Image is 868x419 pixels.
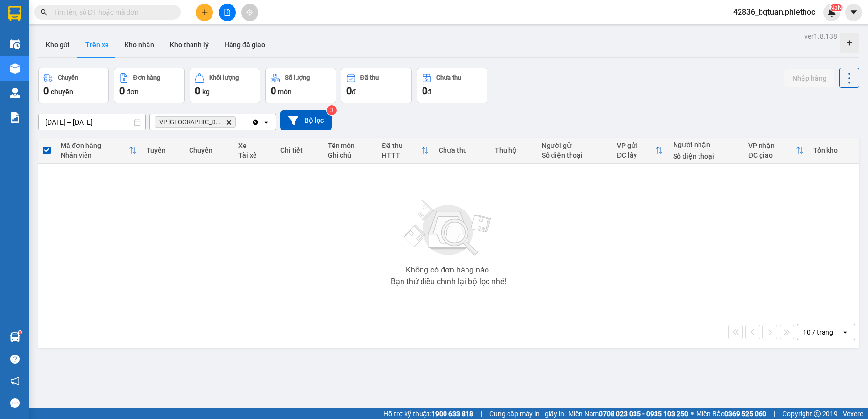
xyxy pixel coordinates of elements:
span: 0 [346,85,352,97]
button: Chưa thu0đ [417,68,487,103]
div: Chuyến [58,74,78,81]
sup: 3 [327,105,337,115]
div: Chưa thu [439,147,485,154]
div: ĐC lấy [617,151,656,159]
img: icon-new-feature [827,8,836,17]
div: Thu hộ [495,147,532,154]
span: chuyến [51,88,73,96]
div: Chi tiết [280,147,318,154]
img: warehouse-icon [10,88,20,98]
svg: open [841,328,849,336]
div: HTTT [382,151,421,159]
button: Trên xe [78,33,117,57]
button: Đã thu0đ [341,68,412,103]
div: ver 1.8.138 [804,31,837,42]
span: aim [246,9,253,16]
div: Đã thu [360,74,379,81]
div: Mã đơn hàng [61,142,129,149]
div: Chuyến [189,147,229,154]
div: Tên món [328,142,372,149]
span: đ [427,88,431,96]
img: warehouse-icon [10,39,20,49]
span: plus [201,9,208,16]
span: Hỗ trợ kỹ thuật: [383,408,473,419]
button: Nhập hàng [784,69,834,87]
button: Kho gửi [38,33,78,57]
span: VP Tiền Hải, close by backspace [155,116,236,128]
span: ⚪️ [691,412,694,416]
div: Khối lượng [209,74,239,81]
div: Bạn thử điều chỉnh lại bộ lọc nhé! [391,278,506,286]
sup: 1 [19,331,21,334]
button: Đơn hàng0đơn [114,68,185,103]
div: Chưa thu [436,74,461,81]
span: kg [202,88,210,96]
th: Toggle SortBy [743,138,808,164]
div: Đã thu [382,142,421,149]
span: caret-down [849,8,858,17]
img: logo-vxr [8,6,21,21]
span: | [774,408,775,419]
strong: 0708 023 035 - 0935 103 250 [599,410,688,418]
th: Toggle SortBy [377,138,434,164]
img: warehouse-icon [10,332,20,342]
button: file-add [219,4,236,21]
input: Select a date range. [39,114,145,130]
span: đơn [127,88,139,96]
div: Người nhận [673,141,739,148]
button: Kho thanh lý [162,33,216,57]
span: 0 [422,85,427,97]
button: plus [196,4,213,21]
span: 0 [195,85,200,97]
button: Số lượng0món [265,68,336,103]
div: Tài xế [238,151,271,159]
span: Miền Bắc [696,408,766,419]
span: message [10,398,20,408]
svg: open [262,118,270,126]
span: file-add [224,9,231,16]
div: Số điện thoại [673,152,739,160]
th: Toggle SortBy [612,138,668,164]
span: question-circle [10,355,20,364]
div: 10 / trang [803,327,833,337]
div: Nhân viên [61,151,129,159]
button: aim [241,4,258,21]
span: copyright [814,410,821,417]
button: Kho nhận [117,33,162,57]
span: 0 [271,85,276,97]
div: VP nhận [748,142,796,149]
div: ĐC giao [748,151,796,159]
span: VP Tiền Hải [159,118,222,126]
span: Cung cấp máy in - giấy in: [489,408,566,419]
div: Đơn hàng [133,74,160,81]
div: Tuyến [147,147,179,154]
div: Ghi chú [328,151,372,159]
span: đ [352,88,356,96]
span: món [278,88,292,96]
svg: Clear all [252,118,259,126]
div: Tạo kho hàng mới [840,33,859,53]
div: Tồn kho [813,147,854,154]
input: Tìm tên, số ĐT hoặc mã đơn [54,7,169,18]
span: notification [10,377,20,386]
img: svg+xml;base64,PHN2ZyBjbGFzcz0ibGlzdC1wbHVnX19zdmciIHhtbG5zPSJodHRwOi8vd3d3LnczLm9yZy8yMDAwL3N2Zy... [400,194,497,262]
img: warehouse-icon [10,63,20,74]
img: solution-icon [10,112,20,123]
button: Chuyến0chuyến [38,68,109,103]
button: Khối lượng0kg [190,68,260,103]
span: search [41,9,47,16]
th: Toggle SortBy [56,138,142,164]
sup: NaN [830,4,842,11]
strong: 1900 633 818 [431,410,473,418]
button: caret-down [845,4,862,21]
button: Hàng đã giao [216,33,273,57]
div: VP gửi [617,142,656,149]
strong: 0369 525 060 [724,410,766,418]
span: Miền Nam [568,408,688,419]
span: | [481,408,482,419]
div: Số lượng [285,74,310,81]
span: 0 [43,85,49,97]
span: 0 [119,85,125,97]
div: Số điện thoại [542,151,607,159]
div: Xe [238,142,271,149]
